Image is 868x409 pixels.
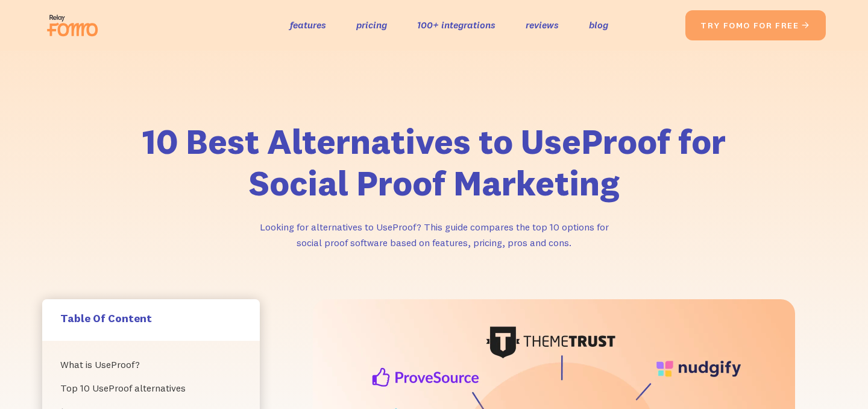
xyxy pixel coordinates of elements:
[589,16,608,34] a: blog
[685,10,826,40] a: try fomo for free
[290,16,326,34] a: features
[526,16,559,34] a: reviews
[60,311,242,325] h5: Table Of Content
[417,16,495,34] a: 100+ integrations
[60,376,242,400] a: Top 10 UseProof alternatives
[253,219,615,251] p: Looking for alternatives to UseProof? This guide compares the top 10 options for social proof sof...
[127,121,741,204] h1: 10 Best Alternatives to UseProof for Social Proof Marketing
[60,353,242,376] a: What is UseProof?
[801,20,811,31] span: 
[356,16,387,34] a: pricing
